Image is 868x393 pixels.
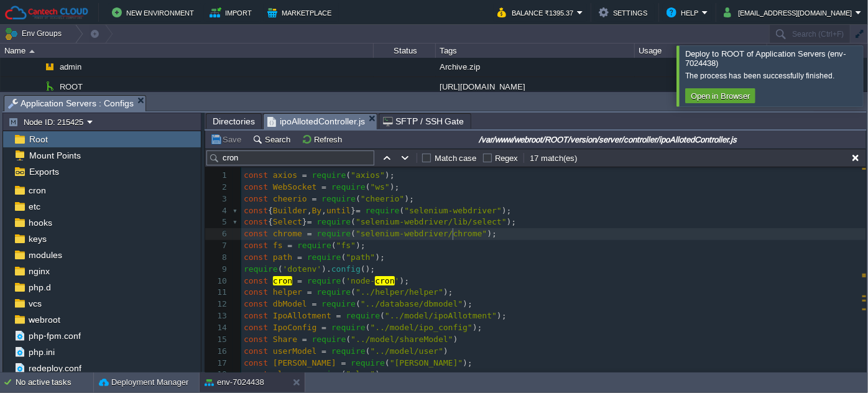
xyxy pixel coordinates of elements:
[205,240,230,252] div: 7
[724,5,856,20] button: [EMAIL_ADDRESS][DOMAIN_NAME]
[297,369,302,379] span: =
[244,346,268,356] span: const
[436,57,635,76] div: Archive.zip
[34,77,41,96] img: AMDAwAAAACH5BAEAAAAALAAAAAABAAEAAAICRAEAOw==
[497,311,507,320] span: );
[205,216,230,228] div: 5
[26,346,57,358] span: php.ini
[361,194,404,203] span: "cheerio"
[205,369,230,381] div: 18
[205,264,230,275] div: 9
[210,134,245,145] button: Save
[26,314,62,325] a: webroot
[436,44,634,58] div: Tags
[307,217,312,226] span: =
[273,206,307,215] span: Builder
[244,276,268,285] span: const
[356,299,361,308] span: (
[312,299,317,308] span: =
[375,369,385,379] span: );
[263,113,377,129] li: /var/www/webroot/ROOT/version/server/controller/ipoAllotedController.js
[351,229,356,238] span: (
[385,311,497,320] span: "../model/ipoAllotment"
[26,363,83,374] span: redeploy.conf
[41,77,58,96] img: AMDAwAAAACH5BAEAAAAALAAAAAABAAEAAAICRAEAOw==
[273,335,297,344] span: Share
[278,264,283,274] span: (
[366,323,371,332] span: (
[26,185,48,196] a: cron
[331,182,366,192] span: require
[8,96,134,111] span: Application Servers : Configs
[41,57,58,76] img: AMDAwAAAACH5BAEAAAAALAAAAAABAAEAAAICRAEAOw==
[356,206,361,215] span: =
[316,217,351,226] span: require
[273,229,302,238] span: chrome
[366,346,371,356] span: (
[267,114,365,129] span: ipoAllotedController.js
[321,206,326,215] span: ,
[205,376,264,389] button: env-7024438
[336,311,341,320] span: =
[356,229,487,238] span: "selenium-webdriver/chrome"
[273,241,283,250] span: fs
[497,5,577,20] button: Balance ₹1395.37
[351,335,453,344] span: "../model/shareModel"
[273,358,336,368] span: [PERSON_NAME]
[341,276,346,285] span: (
[443,346,448,356] span: )
[312,206,322,215] span: By
[375,276,394,285] span: cron
[273,299,307,308] span: dbModel
[205,346,230,358] div: 16
[443,287,453,297] span: );
[395,276,400,285] span: '
[390,182,400,192] span: );
[27,134,50,145] a: Root
[205,252,230,264] div: 8
[27,150,83,161] span: Mount Points
[287,241,292,250] span: =
[453,335,458,344] span: )
[374,44,435,58] div: Status
[307,206,312,215] span: ,
[58,81,85,92] a: ROOT
[205,170,230,182] div: 1
[244,369,268,379] span: const
[26,201,42,212] a: etc
[346,335,351,344] span: (
[356,194,361,203] span: (
[302,217,307,226] span: }
[351,287,356,297] span: (
[307,369,341,379] span: require
[273,323,316,332] span: IpoConfig
[210,5,256,20] button: Import
[321,182,326,192] span: =
[252,134,294,145] button: Search
[356,287,443,297] span: "../helper/helper"
[244,229,268,238] span: const
[26,217,54,228] a: hooks
[244,323,268,332] span: const
[26,266,52,277] a: nginx
[213,114,255,129] span: Directories
[4,5,89,21] img: Cantech Cloud
[26,249,64,261] a: modules
[351,170,385,180] span: "axios"
[273,369,292,379] span: xlsx
[29,50,35,53] img: AMDAwAAAACH5BAEAAAAALAAAAAABAAEAAAICRAEAOw==
[244,335,268,344] span: const
[599,5,651,20] button: Settings
[26,298,44,309] span: vcs
[375,252,385,262] span: );
[273,170,297,180] span: axios
[268,206,273,215] span: {
[26,282,53,293] a: php.d
[346,311,380,320] span: require
[390,358,463,368] span: "[PERSON_NAME]"
[273,287,302,297] span: helper
[366,182,371,192] span: (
